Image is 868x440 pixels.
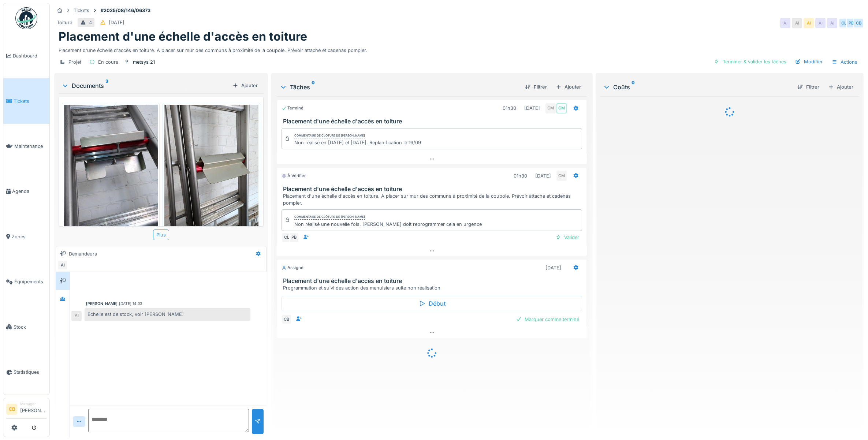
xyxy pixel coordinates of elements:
[3,169,49,214] a: Agenda
[64,105,158,230] img: yku8zn066t941c65c0wpj62v0gde
[98,7,153,14] strong: #2025/08/146/06373
[85,308,250,321] div: Echelle est de stock, voir [PERSON_NAME]
[514,172,527,179] div: 01h30
[780,18,790,28] div: AI
[711,57,789,67] div: Terminer & valider les tâches
[632,83,635,92] sup: 0
[13,52,46,59] span: Dashboard
[98,59,118,66] div: En cours
[62,81,230,90] div: Documents
[6,404,17,415] li: CB
[282,105,303,111] div: Terminé
[283,193,584,206] div: Placement d'une échelle d'accès en toiture. A placer sur mur des communs à proximité de la coupol...
[283,277,584,284] h3: Placement d'une échelle d'accès en toiture
[522,82,550,92] div: Filtrer
[294,139,421,146] div: Non réalisé en [DATE] et [DATE]. Replanification le 16/09
[57,260,68,270] div: AI
[89,19,92,26] div: 4
[524,105,540,112] div: [DATE]
[3,304,49,349] a: Stock
[14,369,46,376] span: Statistiques
[3,33,49,78] a: Dashboard
[86,301,118,306] div: [PERSON_NAME]
[545,264,561,271] div: [DATE]
[119,301,142,306] div: [DATE] 14:03
[68,59,81,66] div: Projet
[603,83,791,92] div: Coûts
[3,124,49,169] a: Maintenance
[294,133,365,138] div: Commentaire de clôture de [PERSON_NAME]
[513,314,582,324] div: Marquer comme terminé
[133,59,155,66] div: metsys 21
[12,188,46,195] span: Agenda
[282,296,582,311] div: Début
[3,214,49,259] a: Zones
[792,18,802,28] div: AI
[804,18,814,28] div: AI
[294,221,482,228] div: Non réalisé une nouvelle fois. [PERSON_NAME] doit reprogrammer cela en urgence
[503,105,516,112] div: 01h30
[3,350,49,395] a: Statistiques
[3,78,49,123] a: Tickets
[556,103,567,113] div: CM
[282,232,292,243] div: CL
[57,19,72,26] div: Toiture
[71,311,82,321] div: AI
[6,401,46,419] a: CB Manager[PERSON_NAME]
[552,232,582,242] div: Valider
[282,265,303,271] div: Assigné
[827,18,837,28] div: AI
[69,250,97,257] div: Demandeurs
[14,143,46,150] span: Maintenance
[312,83,315,92] sup: 0
[164,105,258,230] img: oy15fzkh45q9wudgnuebq6ivoxfc
[289,232,299,243] div: PB
[3,259,49,304] a: Équipements
[794,82,822,92] div: Filtrer
[59,44,859,54] div: Placement d'une échelle d'accès en toiture. A placer sur mur des communs à proximité de la coupol...
[828,57,861,67] div: Actions
[283,284,584,291] div: Programmation et suivi des action des menuisiers suite non réalisation
[792,57,826,67] div: Modifier
[545,103,556,113] div: CM
[294,215,365,220] div: Commentaire de clôture de [PERSON_NAME]
[853,18,864,28] div: CB
[825,82,856,92] div: Ajouter
[14,98,46,105] span: Tickets
[556,171,567,181] div: CM
[15,7,37,29] img: Badge_color-CXgf-gQk.svg
[282,314,292,324] div: CB
[12,233,46,240] span: Zones
[839,18,849,28] div: CL
[535,172,551,179] div: [DATE]
[230,81,261,90] div: Ajouter
[815,18,826,28] div: AI
[74,7,89,14] div: Tickets
[153,230,169,240] div: Plus
[553,82,584,92] div: Ajouter
[14,278,46,285] span: Équipements
[846,18,856,28] div: PB
[59,30,307,44] h1: Placement d'une échelle d'accès en toiture
[20,401,46,407] div: Manager
[280,83,519,92] div: Tâches
[14,324,46,331] span: Stock
[282,173,306,179] div: À vérifier
[109,19,124,26] div: [DATE]
[283,186,584,193] h3: Placement d'une échelle d'accès en toiture
[105,81,108,90] sup: 3
[283,118,584,125] h3: Placement d'une échelle d'accès en toiture
[20,401,46,417] li: [PERSON_NAME]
